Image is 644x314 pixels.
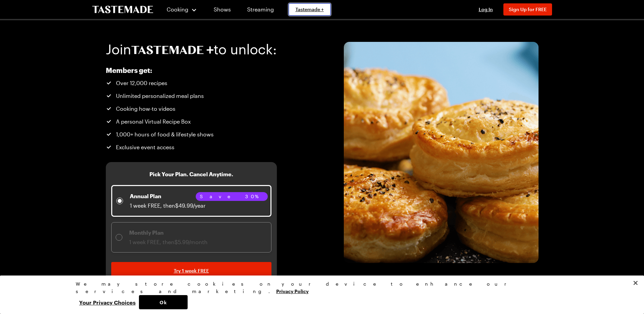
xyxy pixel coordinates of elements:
a: To Tastemade Home Page [92,6,153,14]
span: Over 12,000 recipes [116,79,167,87]
span: 1 week FREE, then $5.99/month [129,239,208,245]
a: More information about your privacy, opens in a new tab [276,288,309,294]
ul: Tastemade+ Annual subscription benefits [106,79,257,151]
a: Try 1 week FREE [111,262,271,280]
span: 1 week FREE, then $49.99/year [130,202,206,209]
div: We may store cookies on your device to enhance our services and marketing. [76,280,563,295]
button: Sign Up for FREE [503,3,552,16]
span: Log In [479,6,493,12]
button: Your Privacy Choices [76,295,139,309]
a: Tastemade + [289,3,331,16]
span: A personal Virtual Recipe Box [116,117,191,126]
button: Close [628,276,643,290]
span: Sign Up for FREE [509,6,547,12]
span: Save 30% [200,193,264,200]
button: Log In [472,6,499,13]
h3: Pick Your Plan. Cancel Anytime. [149,170,233,178]
p: Monthly Plan [129,229,208,237]
button: Cooking [167,1,197,18]
span: Cooking how-to videos [116,105,175,113]
h2: Members get: [106,66,257,74]
button: Ok [139,295,188,309]
p: Annual Plan [130,192,206,200]
span: Cooking [167,6,188,12]
span: Unlimited personalized meal plans [116,92,204,100]
h1: Join to unlock: [106,42,277,57]
span: Try 1 week FREE [174,267,209,274]
span: Exclusive event access [116,143,174,151]
div: Privacy [76,280,563,309]
span: Tastemade + [295,6,324,13]
span: 1,000+ hours of food & lifestyle shows [116,130,214,138]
